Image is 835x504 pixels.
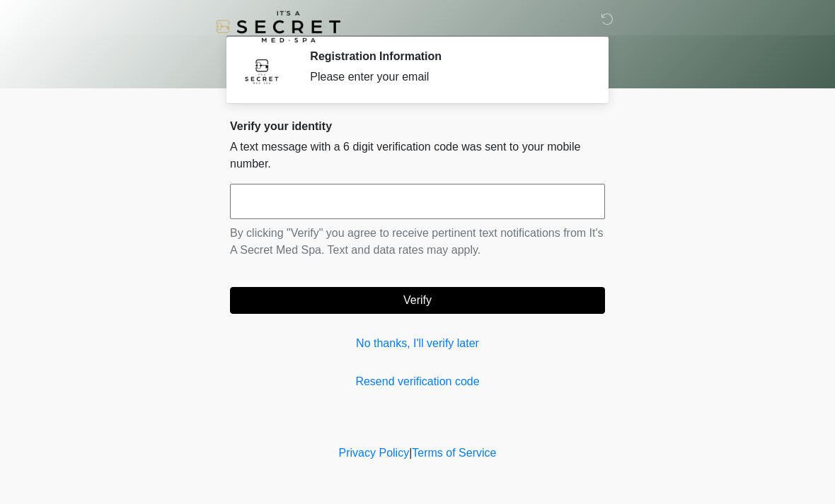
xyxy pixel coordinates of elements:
[339,447,410,459] a: Privacy Policy
[230,373,605,390] a: Resend verification code
[230,119,605,133] h2: Verify your identity
[241,49,283,92] img: Agent Avatar
[230,287,605,314] button: Verify
[310,69,584,86] div: Please enter your email
[310,49,584,63] h2: Registration Information
[409,447,412,459] a: |
[230,225,605,259] p: By clicking "Verify" you agree to receive pertinent text notifications from It's A Secret Med Spa...
[230,335,605,352] a: No thanks, I'll verify later
[412,447,496,459] a: Terms of Service
[230,139,605,172] p: A text message with a 6 digit verification code was sent to your mobile number.
[216,11,340,42] img: It's A Secret Med Spa Logo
